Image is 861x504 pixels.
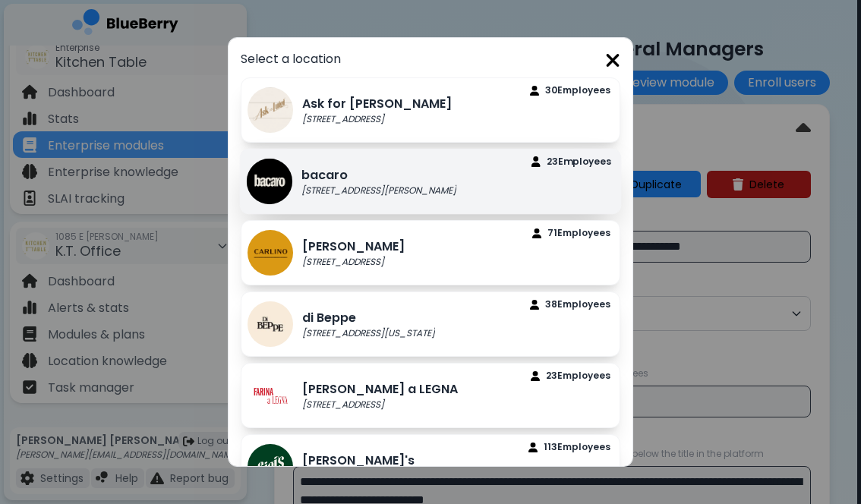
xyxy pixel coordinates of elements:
[545,84,610,96] p: 30 Employee s
[302,309,435,327] p: di Beppe
[546,370,610,382] p: 23 Employee s
[248,301,293,347] img: company thumbnail
[302,256,405,268] p: [STREET_ADDRESS]
[302,398,458,411] p: [STREET_ADDRESS]
[302,238,405,256] p: [PERSON_NAME]
[545,298,610,310] p: 38 Employee s
[547,227,610,239] p: 71 Employee s
[605,50,620,71] img: close icon
[248,87,293,133] img: company thumbnail
[248,230,293,276] img: company thumbnail
[544,441,610,453] p: 113 Employee s
[301,166,456,184] p: bacaro
[528,443,538,453] img: file icon
[302,95,452,113] p: Ask for [PERSON_NAME]
[530,300,539,310] img: file icon
[241,50,620,68] h1: Select a location
[530,86,539,96] img: file icon
[248,373,293,418] img: company thumbnail
[302,113,452,125] p: [STREET_ADDRESS]
[302,327,435,339] p: [STREET_ADDRESS][US_STATE]
[302,380,458,398] p: [PERSON_NAME] a LEGNA
[532,228,541,239] img: file icon
[247,159,292,204] img: company thumbnail
[301,184,456,197] p: [STREET_ADDRESS][PERSON_NAME]
[248,444,293,490] img: company thumbnail
[531,156,541,167] img: file icon
[302,452,415,470] p: [PERSON_NAME]'s
[547,156,611,168] p: 23 Employee s
[531,371,540,382] img: file icon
